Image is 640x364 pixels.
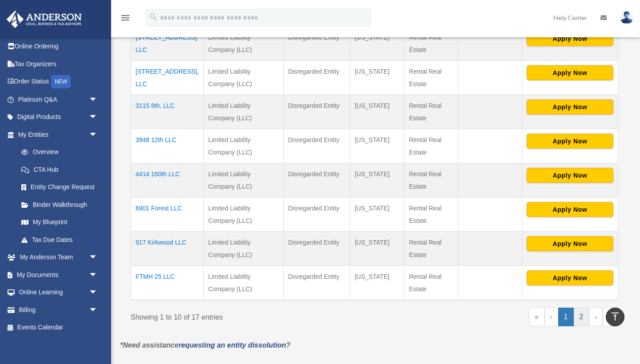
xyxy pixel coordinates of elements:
[606,308,624,326] a: vertical_align_top
[527,202,613,217] button: Apply Now
[89,284,107,302] span: arrow_drop_down
[6,266,111,284] a: My Documentsarrow_drop_down
[284,197,350,231] td: Disregarded Entity
[12,178,107,196] a: Entity Change Request
[131,265,204,300] td: FTMH 25 LLC
[350,197,404,231] td: [US_STATE]
[6,301,111,319] a: Billingarrow_drop_down
[12,214,107,231] a: My Blueprint
[89,91,107,109] span: arrow_drop_down
[204,129,284,163] td: Limited Liability Company (LLC)
[6,91,111,108] a: Platinum Q&Aarrow_drop_down
[89,266,107,284] span: arrow_drop_down
[4,11,84,28] img: Anderson Advisors Platinum Portal
[404,129,458,163] td: Rental Real Estate
[284,95,350,129] td: Disregarded Entity
[620,11,633,24] img: User Pic
[350,26,404,60] td: [US_STATE]
[204,231,284,265] td: Limited Liability Company (LLC)
[131,197,204,231] td: 6901 Forest LLC
[179,341,286,349] a: requesting an entity dissolution
[89,249,107,267] span: arrow_drop_down
[6,284,111,301] a: Online Learningarrow_drop_down
[589,308,603,326] a: Next
[527,270,613,285] button: Apply Now
[6,249,111,266] a: My Anderson Teamarrow_drop_down
[131,308,368,324] div: Showing 1 to 10 of 17 entries
[404,26,458,60] td: Rental Real Estate
[404,197,458,231] td: Rental Real Estate
[527,99,613,115] button: Apply Now
[350,265,404,300] td: [US_STATE]
[527,134,613,149] button: Apply Now
[204,60,284,95] td: Limited Liability Company (LLC)
[12,231,107,249] a: Tax Due Dates
[404,95,458,129] td: Rental Real Estate
[131,129,204,163] td: 3948 12th LLC
[350,129,404,163] td: [US_STATE]
[574,308,589,326] a: 2
[6,38,111,55] a: Online Ordering
[204,265,284,300] td: Limited Liability Company (LLC)
[603,308,618,326] a: Last
[284,231,350,265] td: Disregarded Entity
[131,231,204,265] td: 917 Kirkwood LLC
[131,26,204,60] td: [STREET_ADDRESS] LLC
[6,73,111,91] a: Order StatusNEW
[131,163,204,197] td: 4414 160th LLC
[204,95,284,129] td: Limited Liability Company (LLC)
[284,60,350,95] td: Disregarded Entity
[120,12,131,23] i: menu
[284,265,350,300] td: Disregarded Entity
[350,163,404,197] td: [US_STATE]
[544,308,558,326] a: Previous
[6,319,111,336] a: Events Calendar
[527,65,613,80] button: Apply Now
[350,60,404,95] td: [US_STATE]
[89,301,107,319] span: arrow_drop_down
[350,95,404,129] td: [US_STATE]
[148,12,158,22] i: search
[527,168,613,183] button: Apply Now
[284,129,350,163] td: Disregarded Entity
[204,197,284,231] td: Limited Liability Company (LLC)
[89,126,107,144] span: arrow_drop_down
[12,161,107,178] a: CTA Hub
[120,341,290,349] em: *Need assistance ?
[204,163,284,197] td: Limited Liability Company (LLC)
[350,231,404,265] td: [US_STATE]
[12,143,102,161] a: Overview
[529,308,544,326] a: First
[404,60,458,95] td: Rental Real Estate
[404,265,458,300] td: Rental Real Estate
[527,236,613,251] button: Apply Now
[6,55,111,73] a: Tax Organizers
[284,26,350,60] td: Disregarded Entity
[89,108,107,127] span: arrow_drop_down
[51,75,71,88] div: NEW
[131,95,204,129] td: 3115 8th, LLC
[284,163,350,197] td: Disregarded Entity
[404,231,458,265] td: Rental Real Estate
[610,311,620,322] i: vertical_align_top
[131,60,204,95] td: [STREET_ADDRESS], LLC
[404,163,458,197] td: Rental Real Estate
[6,126,107,143] a: My Entitiesarrow_drop_down
[120,16,131,23] a: menu
[12,196,107,214] a: Binder Walkthrough
[204,26,284,60] td: Limited Liability Company (LLC)
[558,308,574,326] a: 1
[527,31,613,46] button: Apply Now
[6,108,111,126] a: Digital Productsarrow_drop_down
